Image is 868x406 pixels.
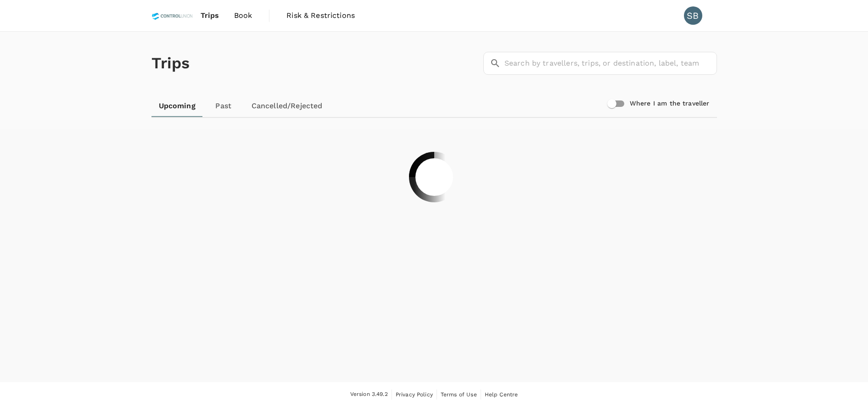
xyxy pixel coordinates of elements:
[244,95,330,117] a: Cancelled/Rejected
[234,10,252,21] span: Book
[203,95,244,117] a: Past
[504,52,717,75] input: Search by travellers, trips, or destination, label, team
[684,6,702,25] div: SB
[441,389,477,400] a: Terms of Use
[485,391,518,398] span: Help Centre
[396,391,433,398] span: Privacy Policy
[630,99,710,109] h6: Where I am the traveller
[286,10,355,21] span: Risk & Restrictions
[151,32,190,95] h1: Trips
[396,389,433,400] a: Privacy Policy
[201,10,219,21] span: Trips
[151,95,203,117] a: Upcoming
[485,389,518,400] a: Help Centre
[151,6,193,26] img: Control Union Malaysia Sdn. Bhd.
[350,390,388,399] span: Version 3.49.2
[441,391,477,398] span: Terms of Use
